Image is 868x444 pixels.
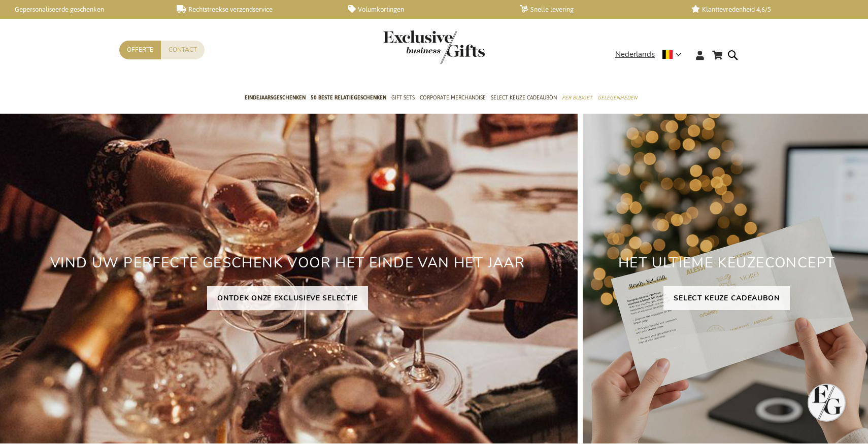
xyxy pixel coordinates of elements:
[520,5,675,14] a: Snelle levering
[245,86,306,111] a: Eindejaarsgeschenken
[348,5,504,14] a: Volumkortingen
[420,92,486,103] span: Corporate Merchandise
[491,92,557,103] span: Select Keuze Cadeaubon
[597,92,637,103] span: Gelegenheden
[691,5,847,14] a: Klanttevredenheid 4,6/5
[383,30,485,64] img: Exclusive Business gifts logo
[311,86,386,111] a: 50 beste relatiegeschenken
[491,86,557,111] a: Select Keuze Cadeaubon
[119,41,161,59] a: Offerte
[311,92,386,103] span: 50 beste relatiegeschenken
[391,92,415,103] span: Gift Sets
[562,86,592,111] a: Per Budget
[245,92,306,103] span: Eindejaarsgeschenken
[615,49,655,60] span: Nederlands
[207,286,368,310] a: ONTDEK ONZE EXCLUSIEVE SELECTIE
[420,86,486,111] a: Corporate Merchandise
[391,86,415,111] a: Gift Sets
[161,41,205,59] a: Contact
[383,30,434,64] a: store logo
[5,5,160,14] a: Gepersonaliseerde geschenken
[177,5,332,14] a: Rechtstreekse verzendservice
[562,92,592,103] span: Per Budget
[597,86,637,111] a: Gelegenheden
[663,286,789,310] a: SELECT KEUZE CADEAUBON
